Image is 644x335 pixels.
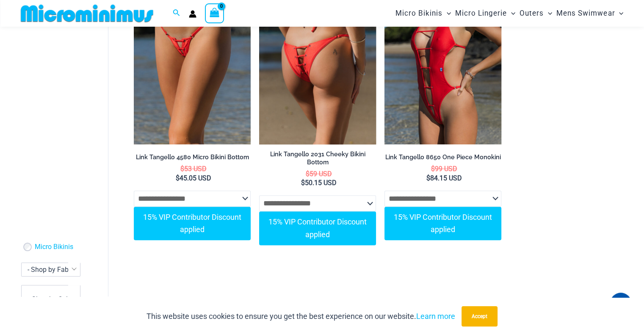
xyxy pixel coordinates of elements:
[259,150,376,169] a: Link Tangello 2031 Cheeky Bikini Bottom
[384,153,501,161] h2: Link Tangello 8650 One Piece Monokini
[176,174,211,182] bdi: 45.05 USD
[21,263,80,277] span: - Shop by Fabric
[615,3,623,24] span: Menu Toggle
[426,174,462,182] bdi: 84.15 USD
[431,165,435,173] span: $
[455,3,507,24] span: Micro Lingerie
[134,153,251,164] a: Link Tangello 4580 Micro Bikini Bottom
[517,3,554,24] a: OutersMenu ToggleMenu Toggle
[21,285,80,313] span: - Shop by Color
[393,3,453,24] a: Micro BikinisMenu ToggleMenu Toggle
[180,165,207,173] bdi: 53 USD
[21,9,97,179] iframe: TrustedSite Certified
[17,4,157,23] img: MM SHOP LOGO FLAT
[520,3,544,24] span: Outers
[259,150,376,166] h2: Link Tangello 2031 Cheeky Bikini Bottom
[176,174,180,182] span: $
[28,295,74,303] span: - Shop by Color
[453,3,517,24] a: Micro LingerieMenu ToggleMenu Toggle
[189,10,196,18] a: Account icon link
[306,170,332,178] bdi: 59 USD
[544,3,552,24] span: Menu Toggle
[263,216,372,241] div: 15% VIP Contributor Discount applied
[507,3,515,24] span: Menu Toggle
[138,211,246,236] div: 15% VIP Contributor Discount applied
[35,243,73,252] a: Micro Bikinis
[205,3,224,23] a: View Shopping Cart, empty
[392,1,627,25] nav: Site Navigation
[389,211,497,236] div: 15% VIP Contributor Discount applied
[22,285,80,313] span: - Shop by Color
[134,153,251,161] h2: Link Tangello 4580 Micro Bikini Bottom
[431,165,457,173] bdi: 99 USD
[395,3,442,24] span: Micro Bikinis
[301,179,305,187] span: $
[426,174,430,182] span: $
[301,179,337,187] bdi: 50.15 USD
[22,263,80,276] span: - Shop by Fabric
[416,312,455,321] a: Learn more
[180,165,184,173] span: $
[384,153,501,164] a: Link Tangello 8650 One Piece Monokini
[442,3,451,24] span: Menu Toggle
[556,3,615,24] span: Mens Swimwear
[306,170,310,178] span: $
[146,310,455,323] p: This website uses cookies to ensure you get the best experience on our website.
[28,266,76,274] span: - Shop by Fabric
[462,306,498,327] button: Accept
[554,3,625,24] a: Mens SwimwearMenu ToggleMenu Toggle
[173,8,180,19] a: Search icon link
